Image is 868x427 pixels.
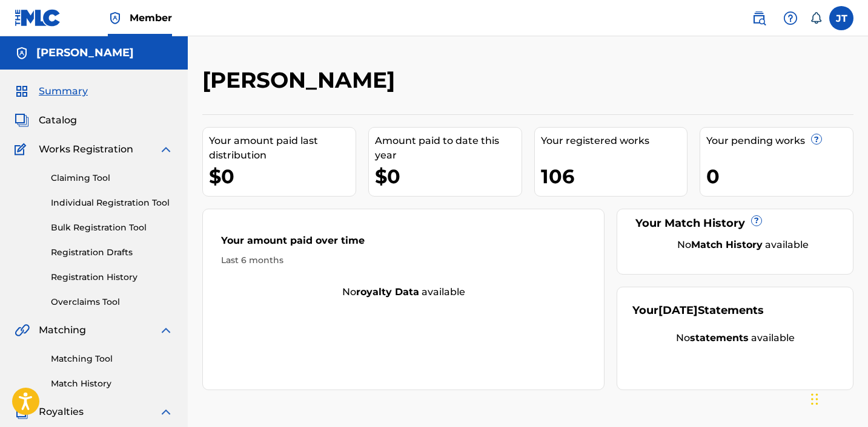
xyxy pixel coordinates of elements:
[541,134,687,148] div: Your registered works
[221,233,586,254] div: Your amount paid over time
[15,113,77,128] a: CatalogCatalog
[778,6,803,30] div: Help
[39,84,88,99] span: Summary
[15,84,29,99] img: Summary
[706,134,853,148] div: Your pending works
[648,238,838,252] div: No available
[39,142,133,157] span: Works Registration
[15,46,29,60] img: Accounts
[690,332,749,344] strong: statements
[752,216,761,226] span: ?
[203,285,604,299] div: No available
[51,221,173,234] a: Bulk Registration Tool
[15,9,61,27] img: MLC Logo
[632,302,764,319] div: Your Statements
[829,6,853,30] div: User Menu
[159,405,173,419] img: expand
[15,84,88,99] a: SummarySummary
[51,353,173,365] a: Matching Tool
[807,369,868,427] iframe: Chat Widget
[834,263,868,360] iframe: Resource Center
[36,46,134,60] h5: JOEL TYRIL
[15,142,30,157] img: Works Registration
[39,323,86,337] span: Matching
[810,12,822,24] div: Notifications
[752,11,766,25] img: search
[783,11,798,25] img: help
[375,163,522,190] div: $0
[108,11,122,25] img: Top Rightsholder
[811,381,818,417] div: Drag
[15,405,29,419] img: Royalties
[39,405,84,419] span: Royalties
[706,163,853,190] div: 0
[51,296,173,308] a: Overclaims Tool
[209,134,356,163] div: Your amount paid last distribution
[51,377,173,390] a: Match History
[812,134,821,144] span: ?
[221,254,586,267] div: Last 6 months
[202,67,401,94] h2: [PERSON_NAME]
[209,163,356,190] div: $0
[51,197,173,209] a: Individual Registration Tool
[691,239,763,250] strong: Match History
[541,163,687,190] div: 106
[39,113,77,128] span: Catalog
[15,113,29,128] img: Catalog
[51,246,173,259] a: Registration Drafts
[130,11,172,25] span: Member
[747,6,771,30] a: Public Search
[632,331,838,345] div: No available
[159,142,173,157] img: expand
[356,286,419,298] strong: royalty data
[632,215,838,232] div: Your Match History
[51,172,173,184] a: Claiming Tool
[375,134,522,163] div: Amount paid to date this year
[658,304,698,317] span: [DATE]
[159,323,173,337] img: expand
[15,323,30,337] img: Matching
[51,271,173,284] a: Registration History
